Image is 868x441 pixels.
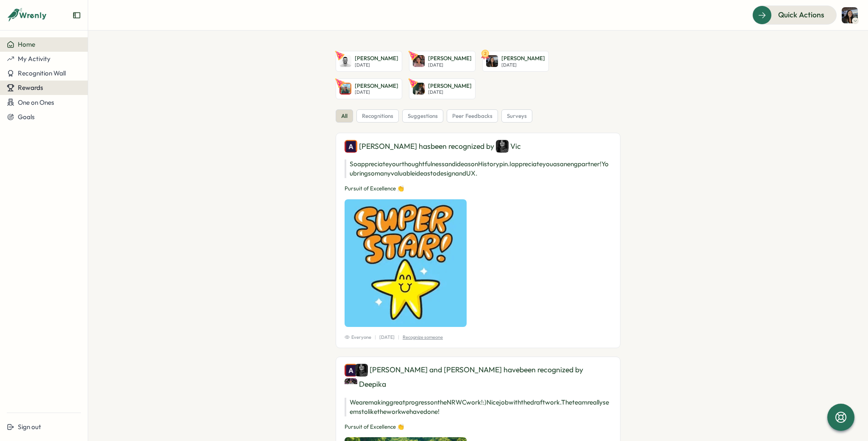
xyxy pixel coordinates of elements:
img: Ashley Jessen [842,7,858,23]
p: [PERSON_NAME] [501,55,545,62]
span: Everyone [345,334,371,341]
p: [PERSON_NAME] [355,82,398,90]
p: Pursuit of Excellence 👏 [345,185,612,193]
span: My Activity [18,55,50,63]
span: all [341,112,348,120]
a: Justin Caovan[PERSON_NAME][DATE] [409,78,476,99]
a: 2Ashley Jessen[PERSON_NAME][DATE] [482,51,549,72]
a: Kyle Peterson[PERSON_NAME][DATE] [336,51,402,72]
p: [DATE] [355,62,398,68]
span: peer feedbacks [452,112,492,120]
p: We are making great progress on the NRWC work! :) Nice job with the draft work. The team really s... [345,398,612,416]
p: [DATE] [379,334,395,341]
p: [DATE] [428,89,472,95]
button: Quick Actions [752,6,837,24]
img: Vic de Aranzeta [355,364,368,377]
img: Deepika Ramachandran [345,378,357,391]
span: surveys [507,112,527,120]
a: Shreya Chatterjee[PERSON_NAME][DATE] [409,51,476,72]
p: [DATE] [428,62,472,68]
img: Adrien Young [345,364,357,377]
img: Emily Jablonski [339,83,351,95]
p: So appreciate your thoughtfulness and ideas on Historypin. I appreciate you as an eng partner! Yo... [345,159,612,178]
img: Shreya Chatterjee [413,55,425,67]
img: Adrien Young [345,140,357,153]
p: [PERSON_NAME] [428,82,472,90]
div: Vic [496,140,521,153]
p: Recognize someone [403,334,443,341]
img: Recognition Image [345,199,467,327]
p: [DATE] [355,89,398,95]
a: Emily Jablonski[PERSON_NAME][DATE] [336,78,402,99]
div: Deepika [345,378,386,391]
span: Rewards [18,84,43,92]
p: [PERSON_NAME] [355,55,398,62]
text: 2 [484,50,487,56]
p: | [375,334,376,341]
span: Recognition Wall [18,69,66,77]
img: Vic de Aranzeta [496,140,509,153]
img: Ashley Jessen [486,55,498,67]
span: Sign out [18,423,41,431]
div: [PERSON_NAME] and [PERSON_NAME] have been recognized by [345,364,612,391]
button: Expand sidebar [72,11,81,20]
p: [PERSON_NAME] [428,55,472,62]
div: [PERSON_NAME] has been recognized by [345,140,612,153]
span: Quick Actions [778,9,824,20]
span: One on Ones [18,98,54,106]
span: recognitions [362,112,393,120]
img: Kyle Peterson [339,55,351,67]
span: suggestions [408,112,438,120]
p: Pursuit of Excellence 👏 [345,423,612,431]
span: Home [18,40,35,48]
p: | [398,334,399,341]
p: [DATE] [501,62,545,68]
span: Goals [18,113,35,121]
img: Justin Caovan [413,83,425,95]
